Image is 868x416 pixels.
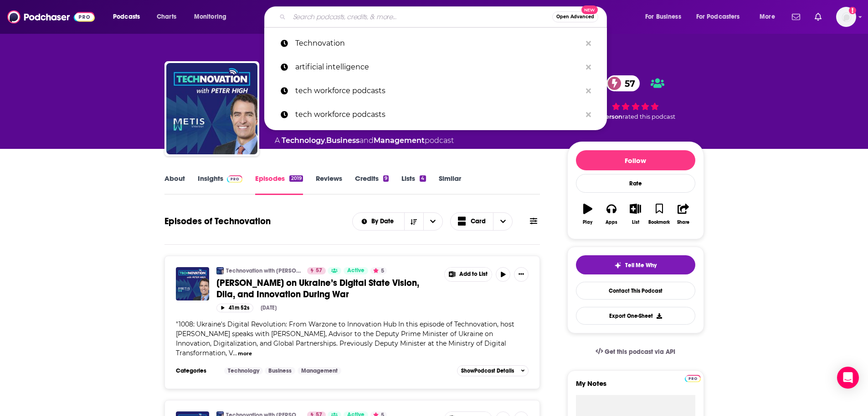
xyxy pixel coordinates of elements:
[556,15,594,19] span: Open Advanced
[606,220,617,225] div: Apps
[420,175,426,182] div: 4
[157,11,176,23] span: Charts
[216,304,253,312] button: 41m 52s
[352,212,443,231] h2: Choose List sort
[677,220,689,225] div: Share
[344,267,368,274] a: Active
[606,75,640,91] a: 57
[576,282,695,300] a: Contact This Podcast
[685,374,701,382] a: Pro website
[753,10,786,24] button: open menu
[567,66,704,130] div: 57 1 personrated this podcast
[326,136,360,145] a: Business
[194,11,226,23] span: Monitoring
[696,11,740,23] span: For Podcasters
[374,136,425,145] a: Management
[295,55,581,79] p: artificial intelligence
[7,8,95,26] img: Podchaser - Follow, Share and Rate Podcasts
[360,136,374,145] span: and
[295,103,581,126] p: tech workforce podcasts
[576,174,695,193] div: Rate
[552,11,598,22] button: Open AdvancedNew
[224,367,263,374] a: Technology
[383,175,389,182] div: 9
[371,218,397,225] span: By Date
[289,175,303,182] div: 2019
[622,113,675,120] span: rated this podcast
[166,63,257,154] img: Technovation with Peter High (CIO, CTO, CDO, CXO Interviews)
[605,348,675,356] span: Get this podcast via API
[307,267,326,274] a: 57
[176,320,514,357] span: 1008: Ukraine's Digital Revolution: From Warzone to Innovation Hub In this episode of Technovatio...
[282,136,325,145] a: Technology
[353,218,404,225] button: open menu
[264,32,607,55] a: Technovation
[588,341,683,363] a: Get this podcast via API
[685,375,701,382] img: Podchaser Pro
[164,216,271,227] h1: Episodes of Technovation
[188,10,238,24] button: open menu
[355,174,389,195] a: Credits9
[261,305,277,311] div: [DATE]
[233,349,237,357] span: ...
[226,267,301,274] a: Technovation with [PERSON_NAME] (CIO, CTO, CDO, CXO Interviews)
[176,320,514,357] span: "
[216,267,224,274] img: Technovation with Peter High (CIO, CTO, CDO, CXO Interviews)
[265,367,295,374] a: Business
[647,198,671,231] button: Bookmark
[316,266,322,275] span: 57
[264,103,607,126] a: tech workforce podcasts
[576,379,695,395] label: My Notes
[370,267,387,274] button: 5
[295,32,581,55] p: Technovation
[227,175,243,183] img: Podchaser Pro
[289,10,552,24] input: Search podcasts, credits, & more...
[450,212,513,231] button: Choose View
[514,267,529,282] button: Show More Button
[836,7,856,27] img: User Profile
[316,174,342,195] a: Reviews
[597,113,622,120] span: 1 person
[581,5,598,14] span: New
[216,277,419,300] span: [PERSON_NAME] on Ukraine’s Digital State Vision, Diia, and Innovation During War
[632,220,639,225] div: List
[423,213,442,230] button: open menu
[216,277,438,300] a: [PERSON_NAME] on Ukraine’s Digital State Vision, Diia, and Innovation During War
[576,150,695,170] button: Follow
[576,198,600,231] button: Play
[600,198,623,231] button: Apps
[616,75,640,91] span: 57
[614,262,621,269] img: tell me why sparkle
[151,10,182,24] a: Charts
[404,213,423,230] button: Sort Direction
[576,307,695,325] button: Export One-Sheet
[760,11,775,23] span: More
[837,367,859,389] div: Open Intercom Messenger
[298,367,341,374] a: Management
[648,220,670,225] div: Bookmark
[264,55,607,79] a: artificial intelligence
[264,79,607,103] a: tech workforce podcasts
[325,136,326,145] span: ,
[645,11,681,23] span: For Business
[471,218,486,225] span: Card
[461,368,514,374] span: Show Podcast Details
[107,10,152,24] button: open menu
[275,135,454,146] div: A podcast
[811,9,825,25] a: Show notifications dropdown
[445,268,492,281] button: Show More Button
[788,9,804,25] a: Show notifications dropdown
[690,10,753,24] button: open menu
[176,267,209,300] img: Valeriya Ionan on Ukraine’s Digital State Vision, Diia, and Innovation During War
[583,220,592,225] div: Play
[164,174,185,195] a: About
[459,271,488,278] span: Add to List
[347,266,365,275] span: Active
[273,6,616,27] div: Search podcasts, credits, & more...
[671,198,695,231] button: Share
